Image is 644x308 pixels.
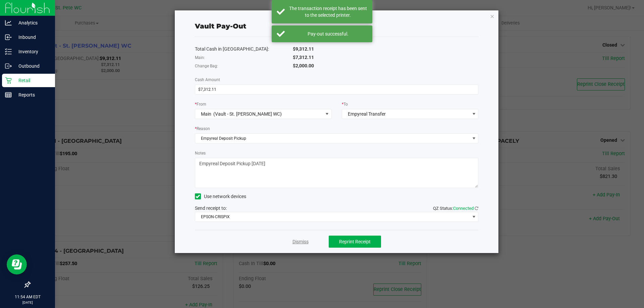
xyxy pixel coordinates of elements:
[5,48,12,55] inline-svg: Inventory
[195,77,220,82] span: Cash Amount
[293,63,314,68] span: $2,000.00
[329,236,381,248] button: Reprint Receipt
[195,212,470,222] span: EPSON-CRISPIX
[201,111,211,117] span: Main
[12,48,52,56] p: Inventory
[288,5,367,18] div: The transaction receipt has been sent to the selected printer.
[12,19,52,27] p: Analytics
[5,91,12,98] inline-svg: Reports
[453,206,474,211] span: Connected
[195,101,206,107] label: From
[433,206,478,211] span: QZ Status:
[342,101,348,107] label: To
[195,55,205,60] span: Main:
[195,134,470,143] span: Empyreal Deposit Pickup
[12,76,52,84] p: Retail
[12,62,52,70] p: Outbound
[12,91,52,99] p: Reports
[348,111,386,117] span: Empyreal Transfer
[5,34,12,41] inline-svg: Inbound
[12,33,52,41] p: Inbound
[195,193,246,200] label: Use network devices
[293,55,314,60] span: $7,312.11
[7,254,27,274] iframe: Resource center
[195,150,206,156] label: Notes
[5,19,12,26] inline-svg: Analytics
[195,126,210,132] label: Reason
[213,111,282,117] span: (Vault - St. [PERSON_NAME] WC)
[3,294,52,300] p: 11:54 AM EDT
[195,46,269,52] span: Total Cash in [GEOGRAPHIC_DATA]:
[5,77,12,84] inline-svg: Retail
[292,238,309,245] a: Dismiss
[293,46,314,52] span: $9,312.11
[288,30,367,37] div: Pay-out successful.
[339,239,371,244] span: Reprint Receipt
[3,300,52,305] p: [DATE]
[195,64,218,68] span: Change Bag:
[195,21,246,31] div: Vault Pay-Out
[195,205,227,211] span: Send receipt to:
[5,63,12,69] inline-svg: Outbound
